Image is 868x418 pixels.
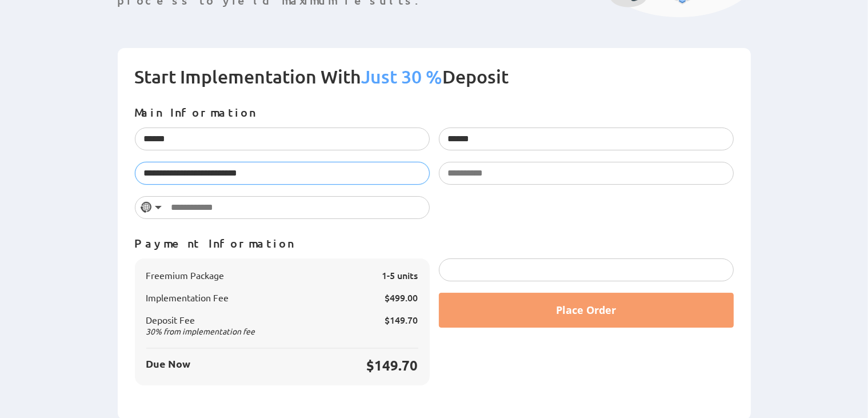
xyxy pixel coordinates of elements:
[382,270,418,281] span: 1-5 units
[146,270,225,281] span: Freemium Package
[135,236,734,250] p: Payment Information
[146,292,229,303] span: Implementation Fee
[556,303,616,317] span: Place Order
[146,357,191,374] span: Due Now
[146,326,155,336] span: 30
[135,105,734,119] p: Main Information
[146,315,255,336] span: Deposit Fee
[146,326,255,336] span: % from implementation fee
[385,313,418,326] span: $149.70
[448,264,725,275] iframe: Secure card payment input frame
[135,65,734,105] h2: Start Implementation With Deposit
[385,291,418,304] span: $499.00
[135,197,167,218] button: Selected country
[362,65,443,87] span: Just 30 %
[439,293,734,328] button: Place Order
[367,356,418,374] span: $149.70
